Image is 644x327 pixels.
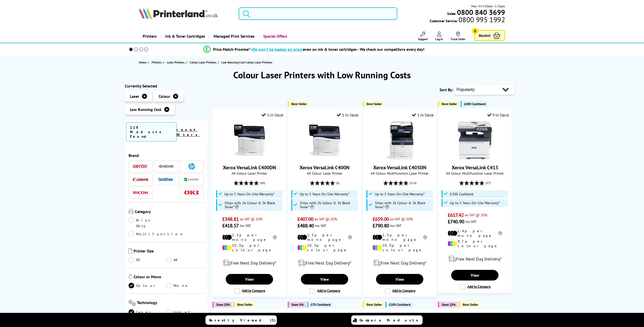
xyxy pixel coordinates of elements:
[301,274,348,285] a: View
[448,229,502,238] li: 1.4p per mono page
[418,32,428,41] a: Support
[158,165,174,168] img: Kyocera
[129,283,166,288] a: Colour
[410,178,417,188] span: (114)
[366,303,382,307] span: Best Seller
[130,107,161,112] span: Low Running Cost
[441,252,509,266] div: modal_delivery
[438,101,460,107] button: Best Seller
[134,274,204,280] span: Colour or Mono
[297,222,314,229] span: £488.40
[216,303,230,307] span: Save 23%
[288,302,306,308] button: Save 3%
[306,155,344,160] a: Xerox VersaLink C400N
[133,178,148,181] img: Canon
[190,60,218,65] a: Colour Laser Printers
[184,178,199,181] img: Lexmark
[139,30,160,43] a: Printers
[438,302,458,308] button: Save 12%
[448,218,464,225] span: £740.90
[435,32,443,41] a: Log In
[129,153,204,158] span: Brand
[205,315,277,325] a: Recently Viewed (3)
[389,303,411,307] span: £100 Cashback
[152,60,162,65] span: Printers
[442,303,455,307] span: Save 12%
[290,256,359,270] div: modal_delivery
[237,303,253,307] span: Best Seller
[486,178,491,188] span: (57)
[363,101,384,107] button: Best Seller
[129,257,166,263] a: A3
[139,8,232,20] a: Printerland Logo
[311,303,331,307] span: £75 Cashback
[125,83,208,88] div: Currently Selected
[487,112,509,118] div: 9 In Stock
[129,218,166,229] a: Print Only
[133,163,148,170] a: Xerox
[252,47,303,52] span: We won’t be beaten on price,
[307,302,333,308] button: £75 Cashback
[385,302,413,308] button: £100 Cashback
[133,165,148,168] img: Xerox
[375,192,425,196] span: Up to 5 Years On-Site Warranty*
[412,112,434,118] div: 1 In Stock
[459,302,481,308] button: Best Seller
[448,239,502,248] li: 9.7p per colour page
[184,163,199,170] a: HP
[441,171,509,176] span: A4 Colour Multifunction Laser Printer
[231,121,268,159] img: Xerox VersaLink C400DN
[177,127,200,137] a: reset filters
[152,60,163,65] a: Printers
[390,223,401,228] span: inc VAT
[366,256,434,270] div: modal_delivery
[451,32,465,41] a: Track Order
[297,243,352,252] li: 10.0p per colour page
[133,191,148,194] img: Ricoh
[376,274,423,285] a: View
[452,164,498,171] a: Xerox VersaLink C415
[222,243,277,252] li: 10.0p per colour page
[366,102,382,106] span: Best Seller
[262,112,283,118] div: 1 In Stock
[450,192,473,196] span: £200 Cashback
[129,300,136,306] img: Technology
[460,284,491,290] label: Add to Compare
[129,209,134,214] img: Category
[215,171,283,176] span: A4 Colour Laser Printer
[126,122,177,142] span: 118 Products Found
[372,222,389,229] span: £790.80
[189,163,195,170] img: HP
[226,274,273,285] a: View
[224,192,274,196] span: Up to 5 Years On-Site Warranty*
[184,191,199,195] img: OKI
[385,288,416,294] label: Add to Compare
[159,94,170,99] span: Colour
[130,94,139,99] span: Laser
[337,112,359,118] div: 1 In Stock
[315,223,326,228] span: inc VAT
[375,201,432,209] span: Ships with 2k Colour & 3k Black Toner*
[290,171,359,176] span: A4 Colour Laser Printer
[137,300,204,307] span: Technology
[213,302,233,308] button: Save 23%
[190,60,216,65] span: Colour Laser Printers
[222,233,277,242] li: 1.5p per mono page
[240,217,262,221] span: ex VAT @ 20%
[125,69,520,81] h1: Colour Laser Printers with Low Running Costs
[184,176,199,183] a: Lexmark
[166,257,204,263] a: A4
[451,270,498,281] a: View
[222,222,239,229] span: £418.57
[288,101,309,107] button: Best Seller
[213,47,250,52] span: Price Match Promise*
[474,30,505,41] a: Basket 0
[215,256,283,270] div: modal_delivery
[351,315,423,325] a: Compare Products
[471,4,505,9] span: Mon - Fri 9:00am - 5:30pm
[129,248,132,253] img: Printer Size
[465,213,487,217] span: ex VAT @ 20%
[166,283,204,288] a: Mono
[165,30,205,43] span: Ink & Toner Cartridges
[133,176,148,183] a: Canon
